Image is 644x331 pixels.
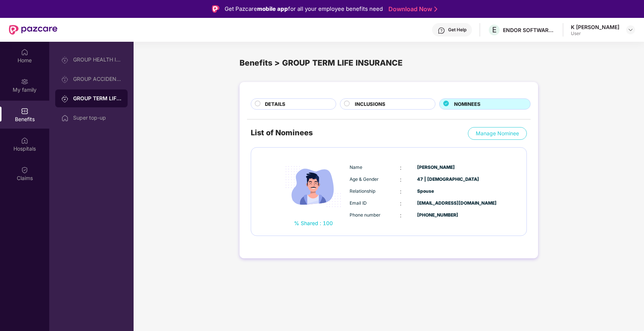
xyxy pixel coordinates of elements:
[21,166,28,174] img: svg+xml;base64,PHN2ZyBpZD0iQ2xhaW0iIHhtbG5zPSJodHRwOi8vd3d3LnczLm9yZy8yMDAwL3N2ZyIgd2lkdGg9IjIwIi...
[73,115,122,121] div: Super top-up
[225,4,383,13] div: Get Pazcare for all your employee benefits need
[265,100,285,108] span: DETAILS
[61,56,69,64] img: svg+xml;base64,PHN2ZyB3aWR0aD0iMjAiIGhlaWdodD0iMjAiIHZpZXdCb3g9IjAgMCAyMCAyMCIgZmlsbD0ibm9uZSIgeG...
[21,48,28,56] img: svg+xml;base64,PHN2ZyBpZD0iSG9tZSIgeG1sbnM9Imh0dHA6Ly93d3cudzMub3JnLzIwMDAvc3ZnIiB3aWR0aD0iMjAiIG...
[73,57,122,63] div: GROUP HEALTH INSURANCE
[350,164,396,171] span: Name
[628,27,634,33] img: svg+xml;base64,PHN2ZyBpZD0iRHJvcGRvd24tMzJ4MzIiIHhtbG5zPSJodHRwOi8vd3d3LnczLm9yZy8yMDAwL3N2ZyIgd2...
[417,188,499,195] div: Spouse
[355,100,385,108] span: INCLUSIONS
[350,212,396,219] span: Phone number
[492,25,497,34] span: E
[400,211,415,220] span: :
[73,76,122,82] div: GROUP ACCIDENTAL INSURANCE
[503,26,555,34] div: ENDOR SOFTWARE PRIVATE LIMITED
[448,27,466,33] div: Get Help
[350,176,396,183] span: Age & Gender
[400,164,415,172] span: :
[294,219,333,227] div: % Shared : 100
[61,114,69,122] img: svg+xml;base64,PHN2ZyBpZD0iSG9tZSIgeG1sbnM9Imh0dHA6Ly93d3cudzMub3JnLzIwMDAvc3ZnIiB3aWR0aD0iMjAiIG...
[21,137,28,144] img: svg+xml;base64,PHN2ZyBpZD0iSG9zcGl0YWxzIiB4bWxucz0iaHR0cDovL3d3dy53My5vcmcvMjAwMC9zdmciIHdpZHRoPS...
[417,212,499,219] div: [PHONE_NUMBER]
[417,176,499,183] div: 47 | [DEMOGRAPHIC_DATA]
[468,127,527,140] button: Manage Nominee
[571,31,619,37] div: User
[9,25,57,35] img: New Pazcare Logo
[400,199,415,208] span: :
[21,78,28,85] img: svg+xml;base64,PHN2ZyB3aWR0aD0iMjAiIGhlaWdodD0iMjAiIHZpZXdCb3g9IjAgMCAyMCAyMCIgZmlsbD0ibm9uZSIgeG...
[388,5,435,13] a: Download Now
[417,164,499,171] div: [PERSON_NAME]
[454,100,481,108] span: NOMINEES
[73,95,122,102] div: GROUP TERM LIFE INSURANCE
[350,200,396,207] span: Email ID
[240,57,538,69] div: Benefits > GROUP TERM LIFE INSURANCE
[212,5,219,13] img: Logo
[21,107,28,115] img: svg+xml;base64,PHN2ZyBpZD0iQmVuZWZpdHMiIHhtbG5zPSJodHRwOi8vd3d3LnczLm9yZy8yMDAwL3N2ZyIgd2lkdGg9Ij...
[571,23,619,31] div: K [PERSON_NAME]
[61,95,69,103] img: svg+xml;base64,PHN2ZyB3aWR0aD0iMjAiIGhlaWdodD0iMjAiIHZpZXdCb3g9IjAgMCAyMCAyMCIgZmlsbD0ibm9uZSIgeG...
[417,200,499,207] div: [EMAIL_ADDRESS][DOMAIN_NAME]
[279,156,348,218] img: svg+xml;base64,PHN2ZyB4bWxucz0iaHR0cDovL3d3dy53My5vcmcvMjAwMC9zdmciIHdpZHRoPSIyMjQiIGhlaWdodD0iMT...
[61,76,69,83] img: svg+xml;base64,PHN2ZyB3aWR0aD0iMjAiIGhlaWdodD0iMjAiIHZpZXdCb3g9IjAgMCAyMCAyMCIgZmlsbD0ibm9uZSIgeG...
[400,187,415,196] span: :
[434,5,437,13] img: Stroke
[400,176,415,184] span: :
[257,5,288,12] strong: mobile app
[438,27,445,34] img: svg+xml;base64,PHN2ZyBpZD0iSGVscC0zMngzMiIgeG1sbnM9Imh0dHA6Ly93d3cudzMub3JnLzIwMDAvc3ZnIiB3aWR0aD...
[251,127,313,140] div: List of Nominees
[350,188,396,195] span: Relationship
